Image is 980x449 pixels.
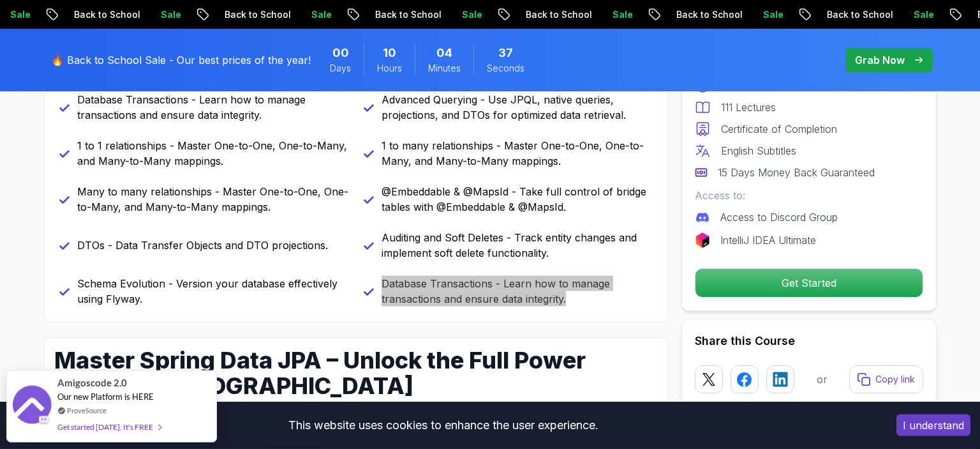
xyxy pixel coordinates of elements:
p: 🔥 Back to School Sale - Our best prices of the year! [51,52,311,68]
span: Days [330,62,351,75]
p: 15 Days Money Back Guaranteed [718,165,875,180]
a: ProveSource [67,405,107,416]
div: Get started [DATE]. It's FREE [57,420,161,434]
p: Sale [584,8,625,21]
p: Back to School [648,8,735,21]
img: provesource social proof notification image [13,386,51,427]
p: Back to School [46,8,133,21]
span: Seconds [487,62,524,75]
span: Amigoscode 2.0 [57,376,127,390]
button: Accept cookies [896,415,970,436]
p: Access to: [695,188,923,203]
p: English Subtitles [721,143,796,158]
p: Sale [133,8,174,21]
p: Access to Discord Group [720,209,838,225]
p: Sale [434,8,475,21]
p: or [817,372,828,387]
p: Sale [886,8,926,21]
p: Many to many relationships - Master One-to-One, One-to-Many, and Many-to-Many mappings. [77,184,348,215]
p: Back to School [347,8,434,21]
img: jetbrains logo [695,232,710,248]
span: Minutes [428,62,461,75]
p: Back to School [799,8,886,21]
p: @Embeddable & @MapsId - Take full control of bridge tables with @Embeddable & @MapsId. [382,184,653,215]
h2: Share this Course [695,332,923,350]
p: Auditing and Soft Deletes - Track entity changes and implement soft delete functionality. [382,230,653,261]
p: Grab Now [855,52,905,68]
p: Back to School [498,8,584,21]
span: Our new Platform is HERE [57,392,154,402]
p: Database Transactions - Learn how to manage transactions and ensure data integrity. [382,276,653,307]
button: Copy link [849,365,923,393]
p: Copy link [875,373,915,386]
p: 1 to many relationships - Master One-to-One, One-to-Many, and Many-to-Many mappings. [382,138,653,169]
span: 37 Seconds [498,44,513,62]
span: 4 Minutes [436,44,452,62]
p: DTOs - Data Transfer Objects and DTO projections. [77,238,328,253]
p: 111 Lectures [721,100,776,115]
p: Get Started [695,269,923,297]
div: This website uses cookies to enhance the user experience. [10,411,877,439]
h1: Master Spring Data JPA – Unlock the Full Power of ORM in [GEOGRAPHIC_DATA] [54,347,597,399]
p: Sale [735,8,776,21]
p: Sale [283,8,324,21]
p: Advanced Querying - Use JPQL, native queries, projections, and DTOs for optimized data retrieval. [382,92,653,123]
p: 1 to 1 relationships - Master One-to-One, One-to-Many, and Many-to-Many mappings. [77,138,348,169]
p: Schema Evolution - Version your database effectively using Flyway. [77,276,348,307]
span: Hours [377,62,402,75]
p: IntelliJ IDEA Ultimate [720,232,816,248]
p: Certificate of Completion [721,121,837,137]
button: Get Started [695,268,923,298]
p: Database Transactions - Learn how to manage transactions and ensure data integrity. [77,92,348,123]
p: Back to School [197,8,283,21]
span: 0 Days [332,44,349,62]
span: 10 Hours [383,44,396,62]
